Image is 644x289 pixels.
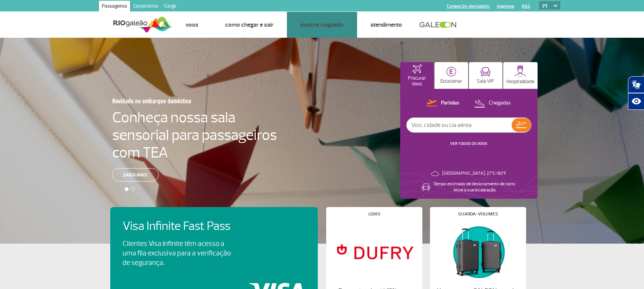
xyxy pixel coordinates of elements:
div: Plugin de acessibilidade da Hand Talk. [628,76,644,110]
button: Abrir recursos assistivos. [628,93,644,110]
button: VER TODOS OS VOOS [448,141,489,147]
a: Imprensa [497,4,514,9]
p: Estacionar [440,79,462,84]
p: Partidas [441,100,459,107]
p: Procurar Voos [404,75,430,87]
p: Sala VIP [477,79,494,84]
a: VER TODOS OS VOOS [450,141,487,146]
a: Passageiros [99,1,130,13]
a: Explore RIOgaleão [300,21,344,29]
img: vipRoom.svg [480,67,491,77]
button: Procurar Voos [400,62,434,89]
p: Chegadas [489,100,511,107]
h3: Novidade no embarque doméstico [112,93,240,109]
a: Visa Infinite Fast PassClientes Visa Infinite têm acesso a uma fila exclusiva para a verificação ... [122,219,306,268]
a: Cargo [161,1,179,13]
a: Como chegar e sair [225,21,274,29]
img: carParkingHome.svg [446,67,456,77]
img: Lojas [333,222,416,281]
img: Guarda-volumes [436,222,520,281]
h4: Guarda-volumes [458,212,498,216]
a: Atendimento [370,21,402,29]
button: Partidas [424,98,462,108]
img: airplaneHomeActive.svg [412,64,422,74]
a: Compra On-line GaleOn [447,4,489,9]
p: [GEOGRAPHIC_DATA]: 27°C/80°F [442,170,506,177]
p: Hospitalidade [506,79,535,85]
h4: Conheça nossa sala sensorial para passageiros com TEA [112,109,277,161]
button: Hospitalidade [503,62,538,89]
p: Clientes Visa Infinite têm acesso a uma fila exclusiva para a verificação de segurança. [122,239,231,268]
button: Estacionar [435,62,468,89]
h4: Lojas [369,212,380,216]
a: RQS [522,4,530,9]
h4: Visa Infinite Fast Pass [122,219,244,233]
button: Abrir tradutor de língua de sinais. [628,76,644,93]
a: Voos [185,21,198,29]
a: Saiba mais [112,168,159,181]
a: Corporativo [130,1,161,13]
p: Tempo estimado de deslocamento de carro: Ative a sua localização [433,181,516,193]
input: Voo, cidade ou cia aérea [407,118,512,132]
img: hospitality.svg [514,65,526,77]
button: Chegadas [472,98,513,108]
button: Sala VIP [469,62,502,89]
